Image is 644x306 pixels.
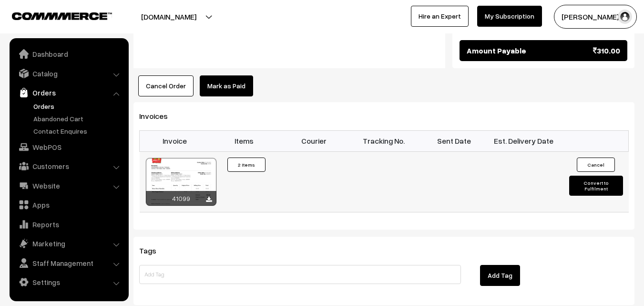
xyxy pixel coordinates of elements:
span: Invoices [139,111,179,121]
a: Staff Management [12,254,125,272]
button: Add Tag [480,265,520,286]
button: Convert to Fulfilment [569,176,623,196]
th: Est. Delivery Date [489,130,559,151]
button: Cancel [577,158,615,172]
a: Customers [12,158,125,175]
span: 310.00 [593,45,620,56]
button: [DOMAIN_NAME] [108,5,230,29]
a: Orders [31,101,125,111]
a: My Subscription [477,6,542,27]
span: Amount Payable [467,45,526,56]
th: Items [209,130,279,151]
a: Hire an Expert [411,6,469,27]
a: Reports [12,216,125,233]
button: Cancel Order [138,75,194,96]
img: COMMMERCE [12,12,112,20]
input: Add Tag [139,265,461,284]
a: Orders [12,84,125,101]
th: Invoice [140,130,210,151]
th: Tracking No. [349,130,419,151]
a: Website [12,177,125,194]
a: Marketing [12,235,125,252]
th: Sent Date [419,130,489,151]
a: Dashboard [12,45,125,63]
span: Tags [139,246,168,255]
button: 2 Items [227,158,266,172]
a: Mark as Paid [200,75,253,96]
a: Catalog [12,65,125,82]
a: Contact Enquires [31,126,125,136]
button: [PERSON_NAME] s… [554,5,637,29]
img: user [618,10,632,24]
a: WebPOS [12,138,125,156]
a: COMMMERCE [12,10,95,21]
div: 41099 [146,191,216,206]
a: Settings [12,274,125,291]
a: Abandoned Cart [31,114,125,124]
th: Courier [279,130,349,151]
a: Apps [12,196,125,213]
